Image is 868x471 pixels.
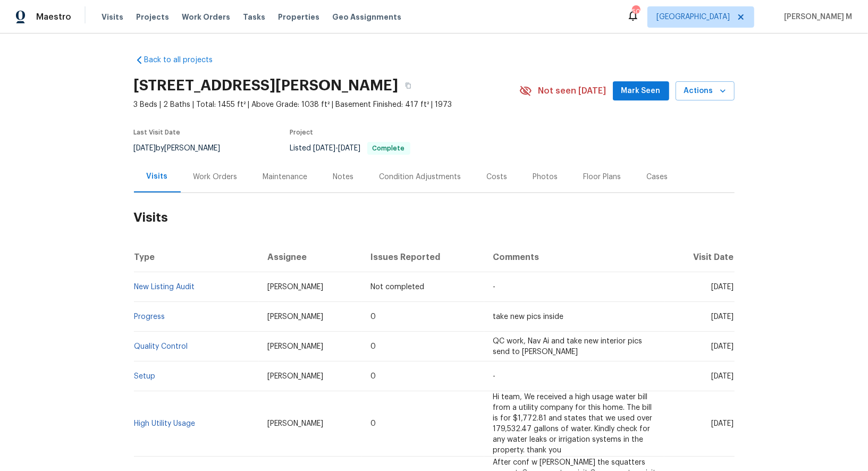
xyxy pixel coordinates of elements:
span: Project [290,129,314,136]
th: Type [134,242,259,272]
button: Actions [676,81,735,101]
span: Complete [368,145,409,152]
a: Back to all projects [134,55,236,65]
span: [DATE] [339,145,361,152]
span: 3 Beds | 2 Baths | Total: 1455 ft² | Above Grade: 1038 ft² | Basement Finished: 417 ft² | 1973 [134,99,519,110]
span: 0 [370,313,376,321]
span: Listed [290,145,410,152]
span: QC work, Nav Ai and take new interior pics send to [PERSON_NAME] [493,338,642,356]
div: Cases [647,172,668,182]
span: [DATE] [712,373,734,380]
div: by [PERSON_NAME] [134,142,233,155]
span: - [314,145,361,152]
a: Setup [134,373,156,380]
th: Visit Date [664,242,734,272]
th: Assignee [259,242,362,272]
span: [PERSON_NAME] [267,420,323,427]
div: Notes [333,172,354,182]
span: [PERSON_NAME] M [780,12,852,22]
span: - [493,283,495,291]
th: Issues Reported [362,242,484,272]
button: Copy Address [399,76,418,95]
div: 50 [632,6,639,17]
a: High Utility Usage [134,420,196,427]
div: Work Orders [193,172,238,182]
span: Actions [684,85,726,98]
span: 0 [370,420,376,427]
span: Properties [278,12,319,22]
div: Visits [147,171,168,182]
span: Geo Assignments [332,12,401,22]
span: Maestro [36,12,71,22]
div: Floor Plans [584,172,621,182]
a: Progress [134,313,165,321]
span: [PERSON_NAME] [267,343,323,350]
span: [DATE] [712,420,734,427]
span: Projects [136,12,169,22]
span: Hi team, We received a high usage water bill from a utility company for this home. The bill is fo... [493,393,652,454]
div: Costs [487,172,508,182]
span: 0 [370,373,376,380]
span: [PERSON_NAME] [267,373,323,380]
span: [DATE] [712,343,734,350]
a: Quality Control [134,343,188,350]
span: [DATE] [314,145,336,152]
span: 0 [370,343,376,350]
span: - [493,373,495,380]
span: Mark Seen [621,85,661,98]
h2: [STREET_ADDRESS][PERSON_NAME] [134,80,399,91]
span: [GEOGRAPHIC_DATA] [656,12,730,22]
button: Mark Seen [613,81,669,101]
span: Tasks [243,13,265,21]
div: Photos [533,172,558,182]
span: [DATE] [712,313,734,321]
div: Condition Adjustments [380,172,461,182]
span: take new pics inside [493,313,563,321]
span: Work Orders [182,12,230,22]
span: [PERSON_NAME] [267,313,323,321]
span: Not seen [DATE] [538,86,606,96]
h2: Visits [134,193,735,242]
span: Not completed [370,283,424,291]
span: [DATE] [712,283,734,291]
a: New Listing Audit [134,283,195,291]
div: Maintenance [263,172,308,182]
span: Last Visit Date [134,129,181,136]
span: [PERSON_NAME] [267,283,323,291]
th: Comments [484,242,664,272]
span: Visits [102,12,123,22]
span: [DATE] [134,145,156,152]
